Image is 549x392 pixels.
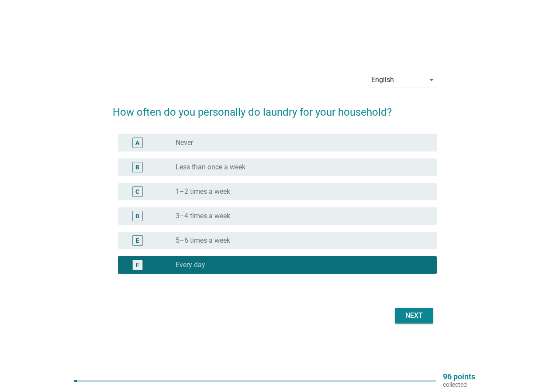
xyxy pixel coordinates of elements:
div: A [135,138,139,148]
div: F [136,261,139,270]
div: E [136,236,139,245]
label: Never [176,138,193,147]
div: Next [402,310,426,321]
div: C [135,187,139,196]
i: arrow_drop_down [426,75,437,85]
p: 96 points [443,373,475,381]
div: B [135,163,139,172]
button: Next [395,308,433,323]
label: 3–4 times a week [176,212,230,220]
p: collected [443,381,475,389]
h2: How often do you personally do laundry for your household? [113,96,437,120]
label: Less than once a week [176,163,245,172]
label: Every day [176,261,205,269]
div: English [371,76,394,84]
label: 1–2 times a week [176,187,230,196]
label: 5–6 times a week [176,236,230,245]
div: D [135,212,139,221]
